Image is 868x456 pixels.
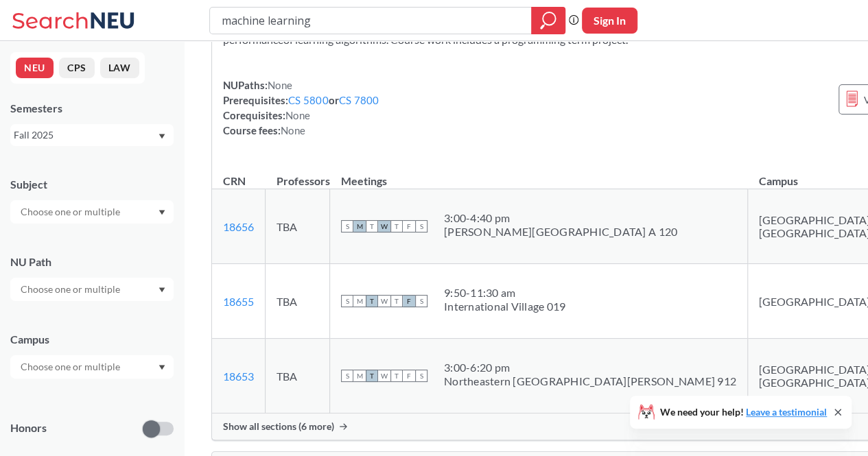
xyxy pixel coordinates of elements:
[403,370,415,382] span: F
[339,94,379,106] a: CS 7800
[268,79,292,91] span: None
[281,124,305,136] span: None
[223,420,334,433] span: Show all sections (6 more)
[10,332,174,347] div: Campus
[378,220,390,232] span: W
[415,370,427,382] span: S
[266,160,330,189] th: Professors
[341,295,353,307] span: S
[444,286,565,300] div: 9:50 - 11:30 am
[531,7,565,34] div: magnifying glass
[14,128,157,143] div: Fall 2025
[14,281,129,298] input: Choose one or multiple
[159,210,165,215] svg: Dropdown arrow
[223,77,379,138] div: NUPaths: Prerequisites: or Corequisites: Course fees:
[444,300,565,313] div: International Village 019
[159,365,165,370] svg: Dropdown arrow
[10,254,174,269] div: NU Path
[266,339,330,413] td: TBA
[390,220,403,232] span: T
[415,220,427,232] span: S
[366,370,378,382] span: T
[10,177,174,192] div: Subject
[266,264,330,339] td: TBA
[390,295,403,307] span: T
[266,189,330,264] td: TBA
[366,220,378,232] span: T
[378,295,390,307] span: W
[223,173,246,189] div: CRN
[223,370,254,383] a: 18653
[444,211,677,225] div: 3:00 - 4:40 pm
[159,287,165,293] svg: Dropdown arrow
[444,374,736,388] div: Northeastern [GEOGRAPHIC_DATA][PERSON_NAME] 912
[660,407,827,417] span: We need your help!
[285,109,310,121] span: None
[59,58,95,78] button: CPS
[159,134,165,139] svg: Dropdown arrow
[223,220,254,233] a: 18656
[100,58,139,78] button: LAW
[341,220,353,232] span: S
[353,295,366,307] span: M
[746,406,827,418] a: Leave a testimonial
[10,101,174,116] div: Semesters
[10,124,174,146] div: Fall 2025Dropdown arrow
[10,278,174,301] div: Dropdown arrow
[14,204,129,220] input: Choose one or multiple
[390,370,403,382] span: T
[341,370,353,382] span: S
[403,220,415,232] span: F
[378,370,390,382] span: W
[403,295,415,307] span: F
[540,11,556,30] svg: magnifying glass
[366,295,378,307] span: T
[288,94,329,106] a: CS 5800
[582,8,637,34] button: Sign In
[330,160,748,189] th: Meetings
[220,9,521,32] input: Class, professor, course number, "phrase"
[353,220,366,232] span: M
[10,355,174,379] div: Dropdown arrow
[353,370,366,382] span: M
[10,420,47,436] p: Honors
[16,58,54,78] button: NEU
[444,225,677,239] div: [PERSON_NAME][GEOGRAPHIC_DATA] A 120
[444,361,736,374] div: 3:00 - 6:20 pm
[10,200,174,224] div: Dropdown arrow
[14,359,129,375] input: Choose one or multiple
[223,295,254,308] a: 18655
[415,295,427,307] span: S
